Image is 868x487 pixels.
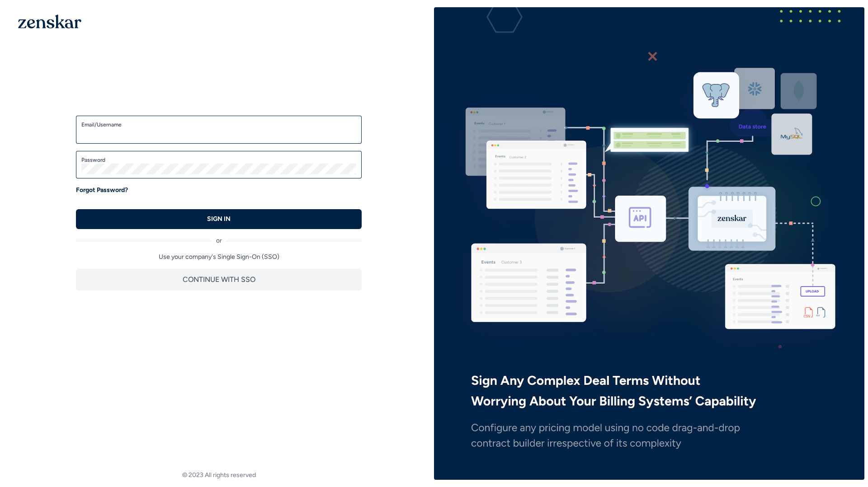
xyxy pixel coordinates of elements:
[76,209,362,229] button: SIGN IN
[76,229,362,245] div: or
[81,156,356,164] label: Password
[18,14,81,28] img: 1OGAJ2xQqyY4LXKgY66KYq0eOWRCkrZdAb3gUhuVAqdWPZE9SRJmCz+oDMSn4zDLXe31Ii730ItAGKgCKgCCgCikA4Av8PJUP...
[81,121,356,128] label: Email/Username
[207,215,231,224] p: SIGN IN
[76,269,362,290] button: CONTINUE WITH SSO
[76,186,128,195] a: Forgot Password?
[4,471,434,480] footer: © 2023 All rights reserved
[76,253,362,262] p: Use your company's Single Sign-On (SSO)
